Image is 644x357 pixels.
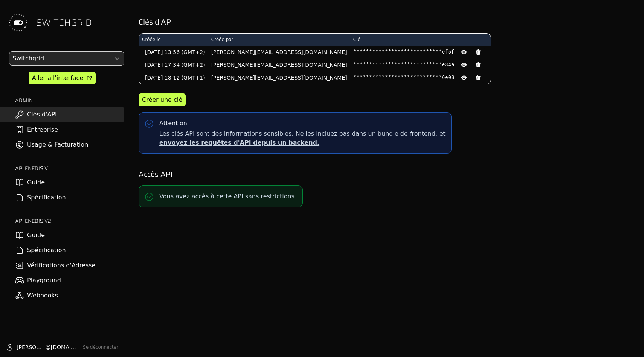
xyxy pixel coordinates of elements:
th: Clé [350,34,491,46]
p: envoyez les requêtes d'API depuis un backend. [159,138,445,147]
p: Vous avez accès à cette API sans restrictions. [159,192,296,201]
span: [DOMAIN_NAME] [51,343,80,351]
td: [DATE] 18:12 (GMT+1) [139,71,208,84]
button: Se déconnecter [83,344,118,350]
button: Créer une clé [139,93,186,106]
span: SWITCHGRID [36,17,92,29]
div: Créer une clé [142,95,182,104]
div: Aller à l'interface [32,74,83,83]
img: Switchgrid Logo [6,11,30,35]
td: [DATE] 17:34 (GMT+2) [139,58,208,71]
td: [DATE] 13:56 (GMT+2) [139,46,208,58]
div: Attention [159,119,187,128]
th: Créée le [139,34,208,46]
td: [PERSON_NAME][EMAIL_ADDRESS][DOMAIN_NAME] [208,71,350,84]
span: [PERSON_NAME] [17,343,46,351]
th: Créée par [208,34,350,46]
h2: API ENEDIS v2 [15,217,124,225]
h2: Accès API [139,169,633,179]
td: [PERSON_NAME][EMAIL_ADDRESS][DOMAIN_NAME] [208,58,350,71]
h2: ADMIN [15,97,124,104]
h2: API ENEDIS v1 [15,164,124,172]
span: @ [46,343,51,351]
span: Les clés API sont des informations sensibles. Ne les incluez pas dans un bundle de frontend, et [159,129,445,147]
a: Aller à l'interface [29,72,96,84]
h2: Clés d'API [139,17,633,27]
td: [PERSON_NAME][EMAIL_ADDRESS][DOMAIN_NAME] [208,46,350,58]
